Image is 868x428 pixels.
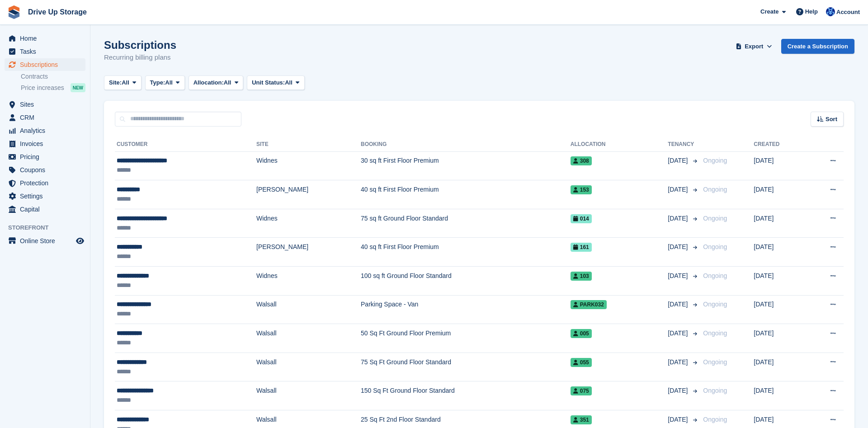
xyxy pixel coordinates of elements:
span: Type: [150,78,165,87]
th: Customer [115,137,256,152]
td: 75 Sq Ft Ground Floor Standard [361,353,571,381]
span: [DATE] [668,329,689,338]
a: Price increases NEW [21,83,85,93]
button: Export [734,39,774,54]
th: Allocation [571,137,668,152]
td: [DATE] [754,151,806,180]
td: [DATE] [754,209,806,238]
p: Recurring billing plans [104,52,176,63]
td: [DATE] [754,267,806,296]
td: 50 Sq Ft Ground Floor Premium [361,324,571,353]
span: Ongoing [703,215,727,222]
span: Unit Status: [252,78,285,87]
a: Contracts [21,72,85,81]
th: Created [754,137,806,152]
span: Ongoing [703,301,727,308]
span: [DATE] [668,300,689,309]
th: Site [256,137,361,152]
span: Ongoing [703,358,727,366]
span: PARK032 [571,300,607,309]
span: Price increases [21,84,64,92]
td: [DATE] [754,353,806,381]
span: Coupons [20,164,74,176]
td: [PERSON_NAME] [256,238,361,267]
span: Ongoing [703,416,727,423]
span: 103 [571,272,592,281]
span: Home [20,32,74,45]
span: Capital [20,203,74,216]
span: Analytics [20,124,74,137]
span: Export [745,42,763,51]
span: [DATE] [668,242,689,252]
span: Protection [20,177,74,189]
a: menu [5,151,85,163]
td: [DATE] [754,180,806,209]
td: Walsall [256,324,361,353]
button: Type: All [145,75,185,90]
span: Storefront [8,223,90,232]
span: 005 [571,329,592,338]
span: [DATE] [668,156,689,165]
th: Booking [361,137,571,152]
span: Invoices [20,137,74,150]
a: Preview store [75,235,85,246]
td: 75 sq ft Ground Floor Standard [361,209,571,238]
td: Widnes [256,267,361,296]
span: Ongoing [703,329,727,337]
a: menu [5,124,85,137]
a: menu [5,203,85,216]
span: Sites [20,98,74,111]
span: Site: [109,78,122,87]
a: menu [5,32,85,45]
span: Ongoing [703,387,727,394]
td: Walsall [256,295,361,324]
img: stora-icon-8386f47178a22dfd0bd8f6a31ec36ba5ce8667c1dd55bd0f319d3a0aa187defe.svg [7,5,21,19]
span: Online Store [20,235,74,247]
span: 014 [571,214,592,223]
td: 40 sq ft First Floor Premium [361,180,571,209]
span: [DATE] [668,185,689,194]
div: NEW [71,83,85,92]
span: 308 [571,156,592,165]
td: 100 sq ft Ground Floor Standard [361,267,571,296]
span: Sort [826,115,837,124]
td: [DATE] [754,324,806,353]
td: [DATE] [754,238,806,267]
td: Widnes [256,209,361,238]
span: Subscriptions [20,58,74,71]
span: All [122,78,129,87]
a: menu [5,58,85,71]
span: 075 [571,386,592,395]
button: Allocation: All [189,75,244,90]
span: [DATE] [668,357,689,367]
span: Account [836,8,860,17]
span: [DATE] [668,386,689,395]
span: [DATE] [668,214,689,223]
a: Drive Up Storage [24,5,90,19]
button: Site: All [104,75,142,90]
td: Walsall [256,353,361,381]
a: menu [5,190,85,202]
a: menu [5,137,85,150]
td: [PERSON_NAME] [256,180,361,209]
td: 30 sq ft First Floor Premium [361,151,571,180]
span: Settings [20,190,74,202]
td: [DATE] [754,295,806,324]
span: CRM [20,111,74,124]
td: Parking Space - Van [361,295,571,324]
span: All [165,78,173,87]
img: Widnes Team [826,7,835,16]
span: 351 [571,415,592,424]
span: 055 [571,358,592,367]
span: Help [805,7,818,16]
td: [DATE] [754,381,806,410]
a: menu [5,98,85,111]
th: Tenancy [668,137,699,152]
h1: Subscriptions [104,39,176,51]
a: Create a Subscription [781,39,854,54]
td: 40 sq ft First Floor Premium [361,238,571,267]
span: Create [760,7,778,16]
button: Unit Status: All [247,75,304,90]
span: All [285,78,292,87]
a: menu [5,45,85,58]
